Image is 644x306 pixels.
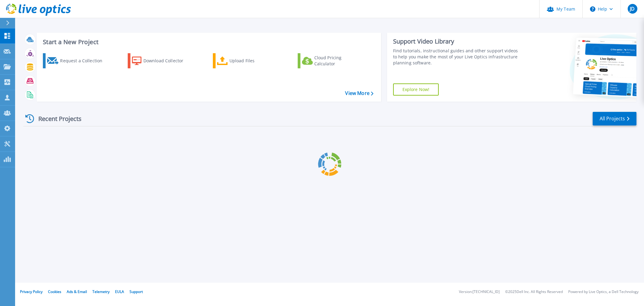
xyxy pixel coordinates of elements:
li: Powered by Live Optics, a Dell Technology [568,290,639,294]
a: Explore Now! [393,83,439,96]
div: Download Collector [143,55,192,67]
div: Cloud Pricing Calculator [314,55,363,67]
a: Request a Collection [43,53,110,68]
h3: Start a New Project [43,39,373,45]
div: Recent Projects [23,111,90,126]
a: Download Collector [128,53,195,68]
a: Ads & Email [67,289,87,294]
a: Telemetry [92,289,110,294]
a: Cloud Pricing Calculator [298,53,365,68]
a: Cookies [48,289,61,294]
a: Privacy Policy [20,289,43,294]
div: Find tutorials, instructional guides and other support videos to help you make the most of your L... [393,48,521,66]
a: View More [345,90,373,96]
li: Version: [TECHNICAL_ID] [459,290,500,294]
a: Upload Files [213,53,280,68]
a: EULA [115,289,124,294]
div: Support Video Library [393,37,521,45]
div: Request a Collection [60,55,108,67]
a: All Projects [593,112,636,125]
li: © 2025 Dell Inc. All Rights Reserved [505,290,563,294]
div: Upload Files [229,55,278,67]
a: Support [130,289,143,294]
span: JD [630,6,635,11]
